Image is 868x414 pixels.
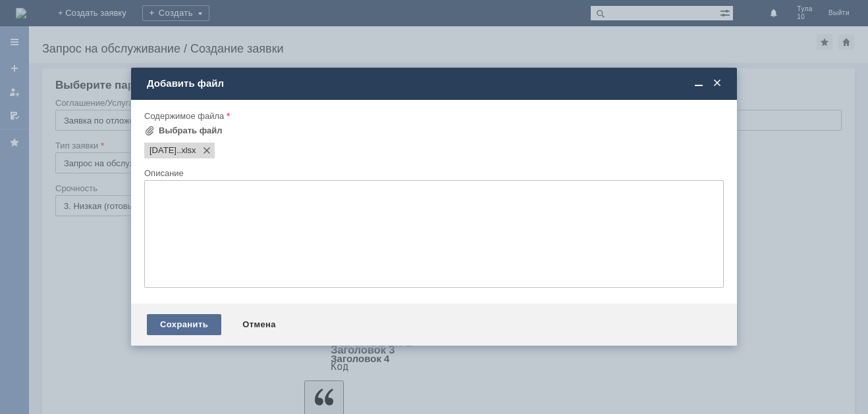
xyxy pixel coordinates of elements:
[5,5,192,26] div: Прошу удалить отложенные чеки за [DATE].
[144,112,721,120] div: Содержимое файла
[144,169,721,177] div: Описание
[149,145,179,156] span: 10.10.2025..xlsx
[692,78,705,89] span: Свернуть (Ctrl + M)
[159,126,223,136] div: Выбрать файл
[147,78,724,89] div: Добавить файл
[179,145,196,156] span: 10.10.2025..xlsx
[711,78,724,89] span: Закрыть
